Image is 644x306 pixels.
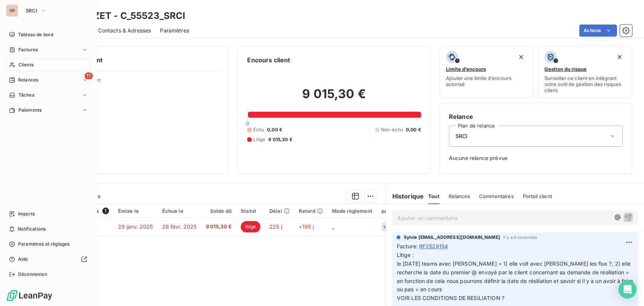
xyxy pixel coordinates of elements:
[18,31,53,38] span: Tableau de bord
[160,27,189,34] span: Paramètres
[381,126,403,133] span: Non-échu
[544,66,587,72] span: Gestion du risque
[253,126,264,133] span: Échu
[299,208,323,214] div: Retard
[428,193,440,199] span: Tout
[455,132,468,140] span: SRCI
[332,208,372,214] div: Mode règlement
[246,120,249,126] span: 0
[18,92,34,98] span: Tâches
[253,136,265,143] span: Litige
[6,253,90,265] a: Aide
[241,208,260,214] div: Statut
[18,241,69,248] span: Paramètres et réglages
[98,27,151,34] span: Contacts & Adresses
[6,289,53,301] img: Logo LeanPay
[241,221,260,232] span: litige
[446,75,527,87] span: Ajouter une limite d’encours autorisé
[446,66,486,72] span: Limite d’encours
[26,8,37,14] span: SRCI
[206,208,232,214] div: Solde dû
[46,55,219,65] h6: Informations client
[18,46,38,53] span: Factures
[18,271,47,278] span: Déconnexion
[61,77,219,88] span: Propriétés Client
[503,235,538,240] span: il y a 0 secondes
[523,193,552,199] span: Portail client
[18,77,38,83] span: Relances
[397,242,417,250] span: Facture :
[403,234,500,241] span: Sylvie [EMAIL_ADDRESS][DOMAIN_NAME]
[269,223,282,230] span: 225 j
[299,223,314,230] span: +195 j
[18,226,46,232] span: Notifications
[579,25,617,37] button: Actions
[538,46,632,98] button: Gestion du risqueSurveiller ce client en intégrant votre outil de gestion des risques client.
[332,223,334,230] span: _
[544,75,626,93] span: Surveiller ce client en intégrant votre outil de gestion des risques client.
[406,126,421,133] span: 0,00 €
[268,136,292,143] span: 9 015,30 €
[384,225,398,229] span: VSEPA
[18,107,41,114] span: Paiements
[419,242,448,250] span: RF2529154
[6,5,18,17] div: SR
[397,252,634,301] span: Litige : le [DATE] teams avec [PERSON_NAME] = 1) elle voit avec [PERSON_NAME] les flux ?, 2) elle...
[440,46,533,98] button: Limite d’encoursAjouter une limite d’encours autorisé
[206,223,232,231] span: 9 015,30 €
[449,112,622,121] h6: Relance
[118,223,153,230] span: 29 janv. 2025
[247,86,421,109] h2: 9 015,30 €
[247,55,290,65] h6: Encours client
[66,9,185,23] h3: CROUZET - C_55523_SRCI
[102,208,109,214] span: 1
[118,208,153,214] div: Émise le
[269,208,290,214] div: Délai
[162,208,197,214] div: Échue le
[162,223,197,230] span: 28 févr. 2025
[618,280,636,298] div: Open Intercom Messenger
[449,154,622,162] span: Aucune relance prévue
[479,193,514,199] span: Commentaires
[449,193,470,199] span: Relances
[18,62,34,68] span: Clients
[381,208,429,214] div: paymentTypeCode
[18,211,35,217] span: Imports
[18,256,28,263] span: Aide
[386,192,424,201] h6: Historique
[85,72,93,79] span: 17
[267,126,282,133] span: 0,00 €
